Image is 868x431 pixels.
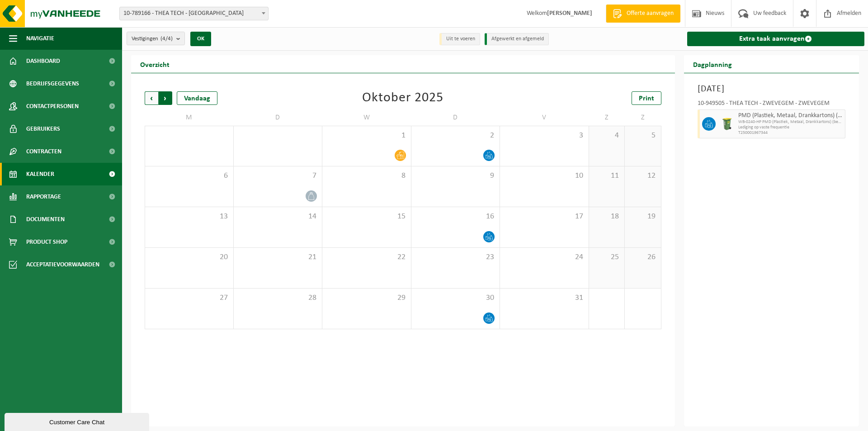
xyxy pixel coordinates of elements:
[177,91,217,105] div: Vandaag
[327,252,406,262] span: 22
[26,163,54,185] span: Kalender
[411,109,500,126] td: D
[738,125,843,130] span: Lediging op vaste frequentie
[629,171,656,181] span: 12
[327,212,406,222] span: 15
[505,131,584,141] span: 3
[327,171,406,181] span: 8
[594,212,620,222] span: 18
[416,252,495,262] span: 23
[589,109,625,126] td: Z
[26,231,67,253] span: Product Shop
[26,27,54,50] span: Navigatie
[629,131,656,141] span: 5
[625,109,661,126] td: Z
[26,208,65,231] span: Documenten
[145,91,158,105] span: Vorige
[327,131,406,141] span: 1
[416,171,495,181] span: 9
[234,109,323,126] td: D
[594,252,620,262] span: 25
[238,212,318,222] span: 14
[26,185,61,208] span: Rapportage
[629,212,656,222] span: 19
[145,109,234,126] td: M
[505,293,584,303] span: 31
[26,253,99,276] span: Acceptatievoorwaarden
[698,100,846,109] div: 10-949505 - THEA TECH - ZWEVEGEM - ZWEVEGEM
[119,7,269,20] span: 10-789166 - THEA TECH - HARELBEKE
[505,212,584,222] span: 17
[26,50,60,72] span: Dashboard
[150,252,229,262] span: 20
[131,55,179,73] h2: Overzicht
[416,212,495,222] span: 16
[505,252,584,262] span: 24
[416,131,495,141] span: 2
[738,130,843,136] span: T250001967344
[547,10,592,17] strong: [PERSON_NAME]
[629,252,656,262] span: 26
[416,293,495,303] span: 30
[738,112,843,119] span: PMD (Plastiek, Metaal, Drankkartons) (bedrijven)
[720,117,734,131] img: WB-0240-HPE-GN-50
[150,212,229,222] span: 13
[439,33,480,45] li: Uit te voeren
[26,118,60,140] span: Gebruikers
[127,32,185,45] button: Vestigingen(4/4)
[594,171,620,181] span: 11
[698,82,846,96] h3: [DATE]
[687,32,865,46] a: Extra taak aanvragen
[159,91,172,105] span: Volgende
[5,411,151,431] iframe: chat widget
[639,95,654,102] span: Print
[632,91,661,105] a: Print
[738,119,843,125] span: WB-0240-HP PMD (Plastiek, Metaal, Drankkartons) (bedrijven)
[606,5,680,23] a: Offerte aanvragen
[362,91,443,105] div: Oktober 2025
[322,109,411,126] td: W
[190,32,211,46] button: OK
[132,32,173,46] span: Vestigingen
[26,140,61,163] span: Contracten
[505,171,584,181] span: 10
[327,293,406,303] span: 29
[624,9,676,18] span: Offerte aanvragen
[238,252,318,262] span: 21
[120,7,268,20] span: 10-789166 - THEA TECH - HARELBEKE
[684,55,741,73] h2: Dagplanning
[150,171,229,181] span: 6
[238,293,318,303] span: 28
[594,131,620,141] span: 4
[485,33,549,45] li: Afgewerkt en afgemeld
[500,109,589,126] td: V
[26,72,79,95] span: Bedrijfsgegevens
[150,293,229,303] span: 27
[160,36,173,42] count: (4/4)
[238,171,318,181] span: 7
[26,95,79,118] span: Contactpersonen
